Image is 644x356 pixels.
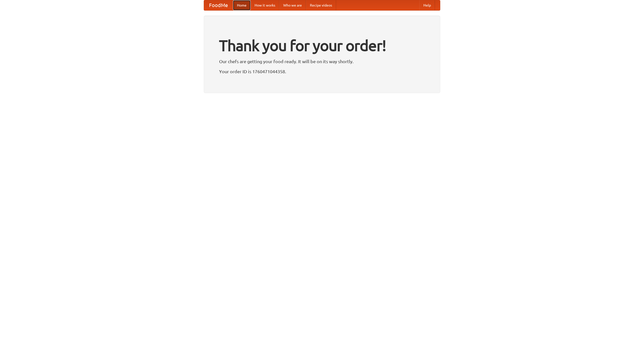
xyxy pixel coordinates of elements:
[219,33,425,58] h1: Thank you for your order!
[306,0,336,10] a: Recipe videos
[251,0,279,10] a: How it works
[204,0,233,10] a: FoodMe
[279,0,306,10] a: Who we are
[419,0,435,10] a: Help
[219,68,425,75] p: Your order ID is 1760471044358.
[219,58,425,65] p: Our chefs are getting your food ready. It will be on its way shortly.
[233,0,251,10] a: Home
